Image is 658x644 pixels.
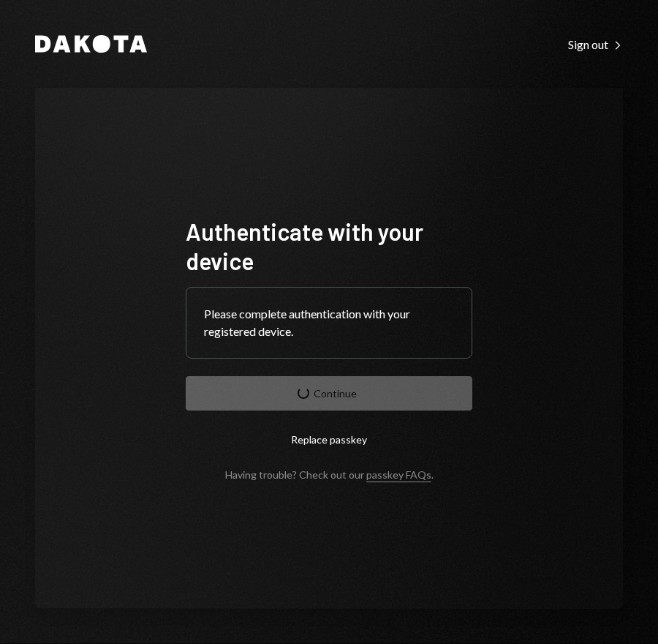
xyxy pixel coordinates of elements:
h1: Authenticate with your device [186,217,472,275]
div: Please complete authentication with your registered device. [204,305,454,340]
a: passkey FAQs [366,468,431,482]
div: Sign out [568,37,623,52]
button: Replace passkey [186,422,472,457]
div: Having trouble? Check out our . [225,468,434,481]
a: Sign out [568,36,623,52]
